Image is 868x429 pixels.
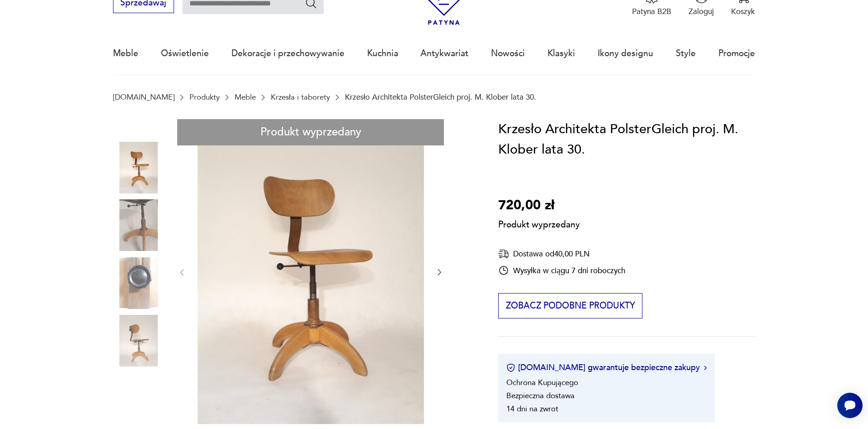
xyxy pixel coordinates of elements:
img: Ikona certyfikatu [506,363,515,372]
p: Krzesło Architekta PolsterGleich proj. M. Klober lata 30. [345,93,536,101]
h1: Krzesło Architekta PolsterGleich proj. M. Klober lata 30. [498,119,755,160]
p: Produkt wyprzedany [498,216,580,231]
a: Meble [235,93,256,101]
a: Kuchnia [367,33,398,74]
a: Meble [113,33,138,74]
div: Dostawa od 40,00 PLN [498,248,625,260]
a: [DOMAIN_NAME] [113,93,175,101]
button: [DOMAIN_NAME] gwarantuje bezpieczne zakupy [506,362,707,373]
a: Krzesła i taborety [271,93,330,101]
li: Bezpieczna dostawa [506,390,575,401]
a: Dekoracje i przechowywanie [231,33,344,74]
a: Klasyki [547,33,575,74]
a: Oświetlenie [161,33,209,74]
p: 720,00 zł [498,195,580,216]
a: Antykwariat [420,33,468,74]
a: Promocje [718,33,755,74]
p: Zaloguj [689,6,714,17]
li: 14 dni na zwrot [506,404,558,414]
p: Koszyk [731,6,755,17]
li: Ochrona Kupującego [506,377,578,388]
p: Patyna B2B [632,6,671,17]
a: Produkty [189,93,220,101]
iframe: Smartsupp widget button [837,393,863,418]
div: Wysyłka w ciągu 7 dni roboczych [498,265,625,276]
img: Ikona dostawy [498,248,509,260]
img: Ikona strzałki w prawo [704,366,707,370]
a: Nowości [491,33,525,74]
a: Style [676,33,696,74]
button: Zobacz podobne produkty [498,293,642,318]
a: Ikony designu [598,33,653,74]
